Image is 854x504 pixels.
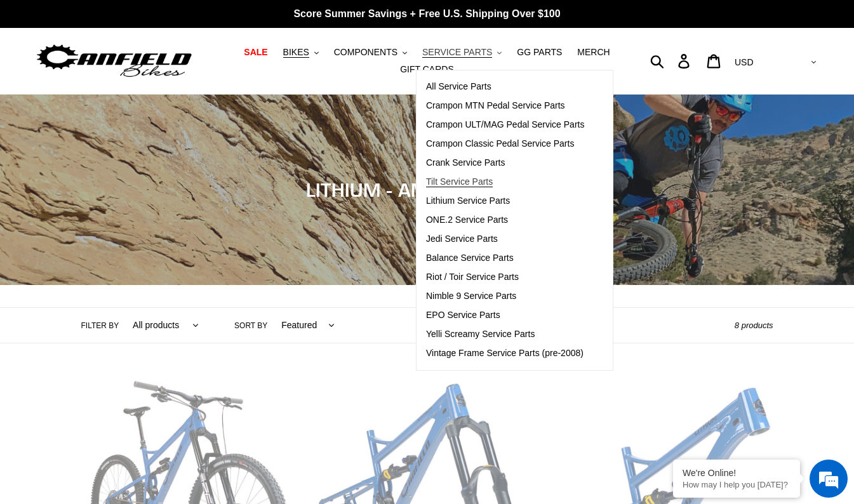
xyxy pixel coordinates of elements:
[417,116,594,135] a: Crampon ULT/MAG Pedal Service Parts
[426,234,498,244] span: Jedi Service Parts
[426,272,519,282] span: Riot / Toir Service Parts
[426,253,514,263] span: Balance Service Parts
[510,44,568,61] a: GG PARTS
[571,44,616,61] a: MERCH
[426,196,510,206] span: Lithium Service Parts
[735,321,773,330] span: 8 products
[328,44,413,61] button: COMPONENTS
[426,157,505,168] span: Crank Service Parts
[244,47,267,58] span: SALE
[417,211,594,230] a: ONE.2 Service Parts
[306,178,548,201] span: LITHIUM - AM/Enduro 29er
[426,100,565,111] span: Crampon MTN Pedal Service Parts
[417,96,594,116] a: Crampon MTN Pedal Service Parts
[283,47,309,58] span: BIKES
[577,47,610,58] span: MERCH
[35,41,194,81] img: Canfield Bikes
[426,329,535,340] span: Yelli Screamy Service Parts
[417,135,594,154] a: Crampon Classic Pedal Service Parts
[426,176,493,187] span: Tilt Service Parts
[517,47,562,58] span: GG PARTS
[426,81,491,92] span: All Service Parts
[394,61,460,78] a: GIFT CARDS
[417,154,594,173] a: Crank Service Parts
[426,310,500,321] span: EPO Service Parts
[426,119,585,130] span: Crampon ULT/MAG Pedal Service Parts
[417,344,594,363] a: Vintage Frame Service Parts (pre-2008)
[426,348,584,359] span: Vintage Frame Service Parts (pre-2008)
[277,44,325,61] button: BIKES
[683,480,791,489] p: How may I help you today?
[400,64,454,75] span: GIFT CARDS
[422,47,492,58] span: SERVICE PARTS
[426,215,508,225] span: ONE.2 Service Parts
[426,291,516,302] span: Nimble 9 Service Parts
[417,249,594,268] a: Balance Service Parts
[234,320,267,331] label: Sort by
[417,325,594,344] a: Yelli Screamy Service Parts
[416,44,508,61] button: SERVICE PARTS
[81,320,119,331] label: Filter by
[417,306,594,325] a: EPO Service Parts
[417,173,594,192] a: Tilt Service Parts
[417,192,594,211] a: Lithium Service Parts
[334,47,397,58] span: COMPONENTS
[417,287,594,306] a: Nimble 9 Service Parts
[417,268,594,287] a: Riot / Toir Service Parts
[237,44,274,61] a: SALE
[426,138,574,149] span: Crampon Classic Pedal Service Parts
[683,468,791,478] div: We're Online!
[417,77,594,96] a: All Service Parts
[417,230,594,249] a: Jedi Service Parts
